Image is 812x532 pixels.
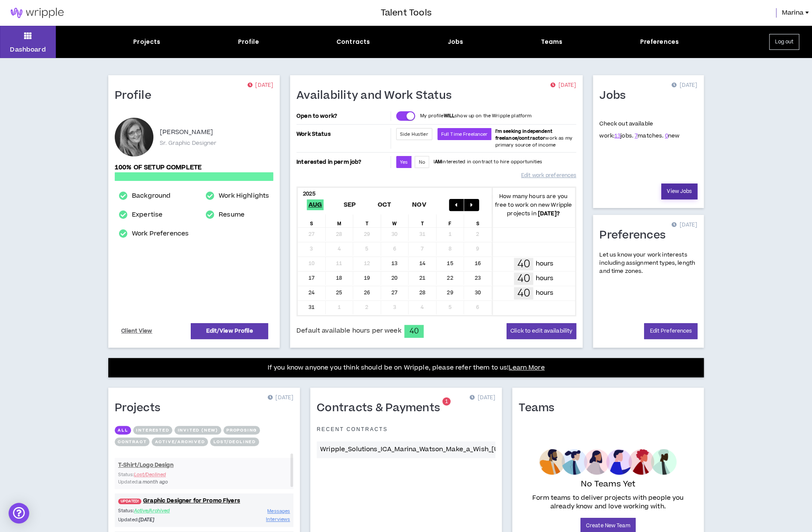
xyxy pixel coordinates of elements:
p: [DATE] [672,221,697,229]
button: Interested [133,426,172,434]
p: 100% of setup complete [115,163,273,172]
a: Work Highlights [219,191,269,201]
a: Edit/View Profile [191,323,268,339]
h1: Jobs [599,89,632,103]
span: matches. [635,132,663,140]
p: Recent Contracts [317,426,388,433]
p: Dashboard [10,45,46,54]
a: Messages [267,507,290,515]
span: Aug [307,199,324,210]
p: [DATE] [550,81,576,90]
a: Wripple_Solutions_ICA_Marina_Watson_Make_a_Wish_[US_STATE]_Graphic_Designer_TM_[DATE].docx.pdf [317,441,495,458]
div: Teams [540,37,562,46]
p: I interested in contract to hire opportunities [433,159,543,165]
div: Projects [133,37,160,46]
a: View Jobs [661,183,697,199]
span: No [418,159,425,165]
button: Proposing [223,426,260,434]
a: 7 [635,132,638,140]
div: W [381,214,409,227]
a: 0 [665,132,668,140]
p: Check out available work: [599,120,679,140]
span: Interviews [266,516,290,523]
button: Active/Archived [152,437,208,446]
p: Open to work? [296,113,389,119]
button: Invited (new) [174,426,221,434]
p: [DATE] [268,394,293,402]
h1: Profile [115,89,158,103]
p: How many hours are you free to work on new Wripple projects in [492,192,575,218]
p: My profile show up on the Wripple platform [420,113,531,119]
div: F [437,214,464,227]
button: Contract [115,437,150,446]
span: Active/Archived [134,508,170,514]
div: S [464,214,492,227]
button: Click to edit availability [507,323,576,339]
span: UPDATED! [118,498,141,504]
b: [DATE] ? [538,210,560,217]
span: Oct [376,199,393,210]
span: 1 [445,398,448,405]
p: No Teams Yet [580,478,635,490]
span: Side Hustler [400,131,428,138]
i: [DATE] [139,517,155,523]
p: Let us know your work interests including assignment types, length and time zones. [599,251,697,276]
strong: WILL [443,113,455,119]
a: Edit work preferences [521,168,576,183]
sup: 1 [442,397,450,406]
span: Nov [410,199,428,210]
h1: Contracts & Payments [317,401,446,415]
span: jobs. [614,132,633,140]
a: Resume [219,210,244,220]
p: hours [535,274,553,283]
b: 2025 [303,190,315,198]
a: 13 [614,132,620,140]
p: If you know anyone you think should be on Wripple, please refer them to us! [268,363,545,373]
strong: AM [435,159,442,165]
h1: Projects [115,401,167,415]
span: Yes [400,159,408,165]
a: Edit Preferences [644,323,697,339]
h1: Preferences [599,229,672,242]
p: hours [535,259,553,269]
p: hours [535,288,553,298]
p: [DATE] [672,81,697,90]
p: Work Status [296,128,389,140]
button: All [115,426,131,434]
a: Background [132,191,171,201]
p: [DATE] [470,394,495,402]
p: Form teams to deliver projects with people you already know and love working with. [522,494,694,511]
p: Updated: [118,516,204,523]
div: Contracts [336,37,370,46]
img: empty [539,449,676,475]
a: Client View [120,324,154,339]
p: Interested in perm job? [296,156,389,168]
h3: Talent Tools [380,6,431,19]
span: Messages [267,508,290,514]
a: Learn More [509,363,544,372]
div: Jobs [447,37,463,46]
a: Work Preferences [132,229,189,239]
div: M [326,214,354,227]
a: UPDATED!Graphic Designer for Promo Flyers [115,497,293,505]
a: Expertise [132,210,162,220]
a: Interviews [266,515,290,523]
button: Lost/Declined [210,437,259,446]
div: T [409,214,437,227]
p: Wripple_Solutions_ICA_Marina_Watson_Make_a_Wish_[US_STATE]_Graphic_Designer_TM_[DATE].docx.pdf [320,445,492,454]
p: Status: [118,507,204,514]
span: Default available hours per week [296,326,401,336]
div: S [298,214,326,227]
b: I'm seeking independent freelance/contractor [495,128,552,141]
h1: Availability and Work Status [296,89,458,103]
p: [PERSON_NAME] [160,127,213,138]
span: work as my primary source of income [495,128,572,148]
span: Sep [342,199,358,210]
div: Open Intercom Messenger [9,503,29,523]
span: Marina [781,8,803,18]
div: Marina W. [115,118,153,156]
span: new [665,132,679,140]
div: Profile [238,37,259,46]
p: [DATE] [247,81,273,90]
p: Sr. Graphic Designer [160,139,217,147]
